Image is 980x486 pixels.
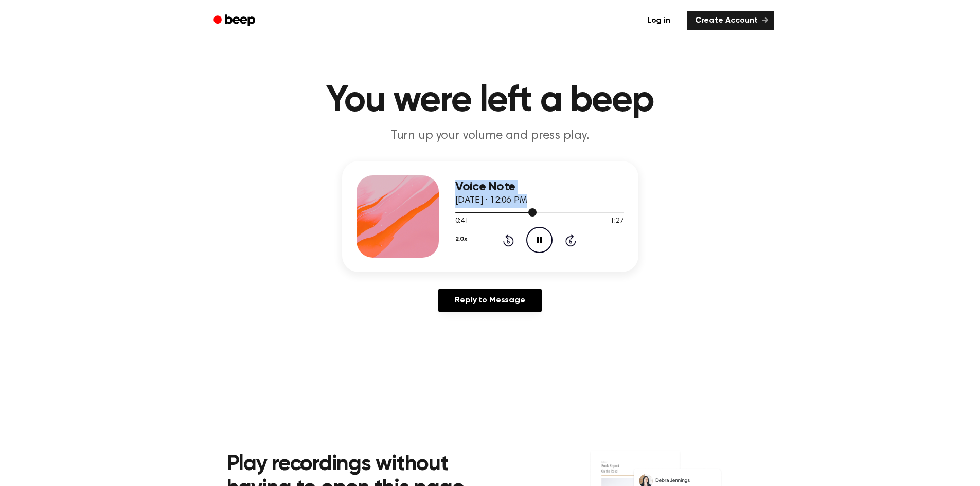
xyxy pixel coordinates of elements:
[455,230,467,248] button: 2.0x
[637,9,681,32] a: Log in
[227,82,754,119] h1: You were left a beep
[610,216,623,227] span: 1:27
[455,180,624,194] h3: Voice Note
[438,289,541,312] a: Reply to Message
[687,11,774,30] a: Create Account
[293,128,688,145] p: Turn up your volume and press play.
[455,196,527,205] span: [DATE] · 12:06 PM
[206,11,264,31] a: Beep
[455,216,469,227] span: 0:41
